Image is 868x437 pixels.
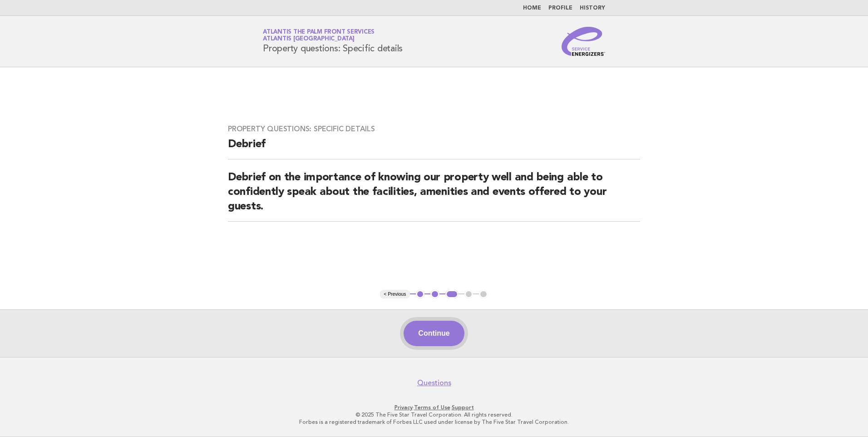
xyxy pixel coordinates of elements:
[445,290,459,299] button: 3
[156,404,712,411] p: · ·
[417,378,451,387] a: Questions
[156,411,712,418] p: © 2025 The Five Star Travel Corporation. All rights reserved.
[416,290,425,299] button: 1
[452,404,474,411] a: Support
[228,124,640,134] h3: Property questions: Specific details
[228,137,640,159] h2: Debrief
[430,290,439,299] button: 2
[404,321,464,346] button: Continue
[523,5,541,11] a: Home
[228,170,640,222] h2: Debrief on the importance of knowing our property well and being able to confidently speak about ...
[263,29,375,42] a: Atlantis The Palm Front ServicesAtlantis [GEOGRAPHIC_DATA]
[580,5,605,11] a: History
[263,30,403,53] h1: Property questions: Specific details
[380,290,409,299] button: < Previous
[562,27,605,56] img: Service Energizers
[263,36,355,42] span: Atlantis [GEOGRAPHIC_DATA]
[395,404,413,411] a: Privacy
[156,418,712,426] p: Forbes is a registered trademark of Forbes LLC used under license by The Five Star Travel Corpora...
[414,404,450,411] a: Terms of Use
[548,5,572,11] a: Profile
